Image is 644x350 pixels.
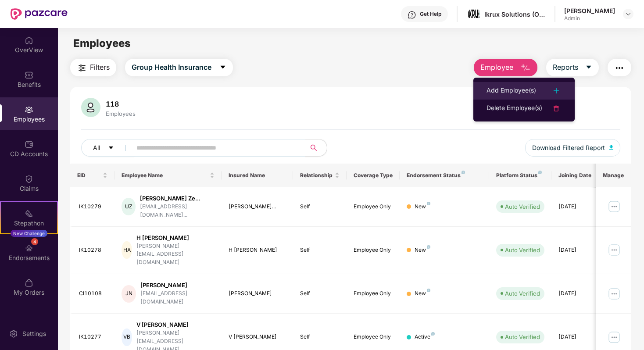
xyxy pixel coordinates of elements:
[31,238,38,245] div: 4
[484,10,546,18] div: Ikrux Solutions (Opc) Private Limited
[140,289,215,306] div: [EMAIL_ADDRESS][DOMAIN_NAME]
[25,175,33,183] img: svg+xml;base64,PHN2ZyBpZD0iQ2xhaW0iIHhtbG5zPSJodHRwOi8vd3d3LnczLm9yZy8yMDAwL3N2ZyIgd2lkdGg9IjIwIi...
[11,230,47,237] div: New Challenge
[532,143,605,153] span: Download Filtered Report
[229,289,286,298] div: [PERSON_NAME]
[140,194,215,203] div: [PERSON_NAME] Ze...
[420,11,441,18] div: Get Help
[427,289,430,292] img: svg+xml;base64,PHN2ZyB4bWxucz0iaHR0cDovL3d3dy53My5vcmcvMjAwMC9zdmciIHdpZHRoPSI4IiBoZWlnaHQ9IjgiIH...
[77,172,101,179] span: EID
[607,287,621,301] img: manageButton
[354,289,393,298] div: Employee Only
[415,289,430,298] div: New
[520,63,531,73] img: svg+xml;base64,PHN2ZyB4bWxucz0iaHR0cDovL3d3dy53My5vcmcvMjAwMC9zdmciIHhtbG5zOnhsaW5rPSJodHRwOi8vd3...
[79,246,108,254] div: IK10278
[487,103,542,114] div: Delete Employee(s)
[25,140,33,149] img: svg+xml;base64,PHN2ZyBpZD0iQ0RfQWNjb3VudHMiIGRhdGEtbmFtZT0iQ0QgQWNjb3VudHMiIHhtbG5zPSJodHRwOi8vd3...
[505,332,540,341] div: Auto Verified
[462,171,465,174] img: svg+xml;base64,PHN2ZyB4bWxucz0iaHR0cDovL3d3dy53My5vcmcvMjAwMC9zdmciIHdpZHRoPSI4IiBoZWlnaHQ9IjgiIH...
[300,172,333,179] span: Relationship
[474,59,537,76] button: Employee
[300,203,340,211] div: Self
[496,172,544,179] div: Platform Status
[140,203,215,219] div: [EMAIL_ADDRESS][DOMAIN_NAME]...
[625,11,632,18] img: svg+xml;base64,PHN2ZyBpZD0iRHJvcGRvd24tMzJ4MzIiIHhtbG5zPSJodHRwOi8vd3d3LnczLm9yZy8yMDAwL3N2ZyIgd2...
[136,234,215,242] div: H [PERSON_NAME]
[415,333,435,341] div: Active
[607,243,621,257] img: manageButton
[609,145,614,150] img: svg+xml;base64,PHN2ZyB4bWxucz0iaHR0cDovL3d3dy53My5vcmcvMjAwMC9zdmciIHhtbG5zOnhsaW5rPSJodHRwOi8vd3...
[431,332,435,336] img: svg+xml;base64,PHN2ZyB4bWxucz0iaHR0cDovL3d3dy53My5vcmcvMjAwMC9zdmciIHdpZHRoPSI4IiBoZWlnaHQ9IjgiIH...
[132,62,211,73] span: Group Health Insurance
[25,244,33,253] img: svg+xml;base64,PHN2ZyBpZD0iRW5kb3JzZW1lbnRzIiB4bWxucz0iaHR0cDovL3d3dy53My5vcmcvMjAwMC9zdmciIHdpZH...
[607,330,621,344] img: manageButton
[104,100,137,108] div: 118
[77,63,87,73] img: svg+xml;base64,PHN2ZyB4bWxucz0iaHR0cDovL3d3dy53My5vcmcvMjAwMC9zdmciIHdpZHRoPSIyNCIgaGVpZ2h0PSIyNC...
[136,321,215,329] div: V [PERSON_NAME]
[505,289,540,298] div: Auto Verified
[300,289,340,298] div: Self
[81,98,100,117] img: svg+xml;base64,PHN2ZyB4bWxucz0iaHR0cDovL3d3dy53My5vcmcvMjAwMC9zdmciIHhtbG5zOnhsaW5rPSJodHRwOi8vd3...
[553,62,578,73] span: Reports
[607,200,621,214] img: manageButton
[487,86,536,96] div: Add Employee(s)
[415,203,430,211] div: New
[407,172,482,179] div: Endorsement Status
[25,105,33,114] img: svg+xml;base64,PHN2ZyBpZD0iRW1wbG95ZWVzIiB4bWxucz0iaHR0cDovL3d3dy53My5vcmcvMjAwMC9zdmciIHdpZHRoPS...
[505,246,540,254] div: Auto Verified
[505,202,540,211] div: Auto Verified
[229,246,286,254] div: H [PERSON_NAME]
[79,203,108,211] div: IK10279
[122,241,132,259] div: HA
[104,110,137,117] div: Employees
[427,245,430,249] img: svg+xml;base64,PHN2ZyB4bWxucz0iaHR0cDovL3d3dy53My5vcmcvMjAwMC9zdmciIHdpZHRoPSI4IiBoZWlnaHQ9IjgiIH...
[20,329,49,338] div: Settings
[25,71,33,79] img: svg+xml;base64,PHN2ZyBpZD0iQmVuZWZpdHMiIHhtbG5zPSJodHRwOi8vd3d3LnczLm9yZy8yMDAwL3N2ZyIgd2lkdGg9Ij...
[354,246,393,254] div: Employee Only
[140,281,215,289] div: [PERSON_NAME]
[558,289,598,298] div: [DATE]
[90,62,110,73] span: Filters
[480,62,513,73] span: Employee
[596,164,631,187] th: Manage
[300,333,340,341] div: Self
[108,145,114,152] span: caret-down
[114,164,222,187] th: Employee Name
[122,329,132,346] div: VB
[614,63,625,73] img: svg+xml;base64,PHN2ZyB4bWxucz0iaHR0cDovL3d3dy53My5vcmcvMjAwMC9zdmciIHdpZHRoPSIyNCIgaGVpZ2h0PSIyNC...
[558,246,598,254] div: [DATE]
[564,7,615,15] div: [PERSON_NAME]
[551,103,562,114] img: svg+xml;base64,PHN2ZyB4bWxucz0iaHR0cDovL3d3dy53My5vcmcvMjAwMC9zdmciIHdpZHRoPSIyNCIgaGVpZ2h0PSIyNC...
[122,285,136,303] div: JN
[25,36,33,45] img: svg+xml;base64,PHN2ZyBpZD0iSG9tZSIgeG1sbnM9Imh0dHA6Ly93d3cudzMub3JnLzIwMDAvc3ZnIiB3aWR0aD0iMjAiIG...
[219,64,226,71] span: caret-down
[70,59,116,76] button: Filters
[229,203,286,211] div: [PERSON_NAME]...
[122,172,208,179] span: Employee Name
[300,246,340,254] div: Self
[551,86,562,96] img: svg+xml;base64,PHN2ZyB4bWxucz0iaHR0cDovL3d3dy53My5vcmcvMjAwMC9zdmciIHdpZHRoPSIyNCIgaGVpZ2h0PSIyNC...
[293,164,347,187] th: Relationship
[122,198,136,215] div: UZ
[558,203,598,211] div: [DATE]
[125,59,233,76] button: Group Health Insurancecaret-down
[564,15,615,22] div: Admin
[79,333,108,341] div: IK10277
[468,8,480,21] img: images%20(3).jpg
[415,246,430,254] div: New
[347,164,400,187] th: Coverage Type
[408,11,416,19] img: svg+xml;base64,PHN2ZyBpZD0iSGVscC0zMngzMiIgeG1sbnM9Imh0dHA6Ly93d3cudzMub3JnLzIwMDAvc3ZnIiB3aWR0aD...
[25,209,33,218] img: svg+xml;base64,PHN2ZyB4bWxucz0iaHR0cDovL3d3dy53My5vcmcvMjAwMC9zdmciIHdpZHRoPSIyMSIgaGVpZ2h0PSIyMC...
[73,37,131,50] span: Employees
[354,333,393,341] div: Employee Only
[551,164,605,187] th: Joining Date
[25,279,33,287] img: svg+xml;base64,PHN2ZyBpZD0iTXlfT3JkZXJzIiBkYXRhLW5hbWU9Ik15IE9yZGVycyIgeG1sbnM9Imh0dHA6Ly93d3cudz...
[81,139,135,157] button: Allcaret-down
[229,333,286,341] div: V [PERSON_NAME]
[427,202,430,205] img: svg+xml;base64,PHN2ZyB4bWxucz0iaHR0cDovL3d3dy53My5vcmcvMjAwMC9zdmciIHdpZHRoPSI4IiBoZWlnaHQ9IjgiIH...
[70,164,115,187] th: EID
[546,59,599,76] button: Reportscaret-down
[93,143,100,153] span: All
[585,64,592,71] span: caret-down
[79,289,108,298] div: CI10108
